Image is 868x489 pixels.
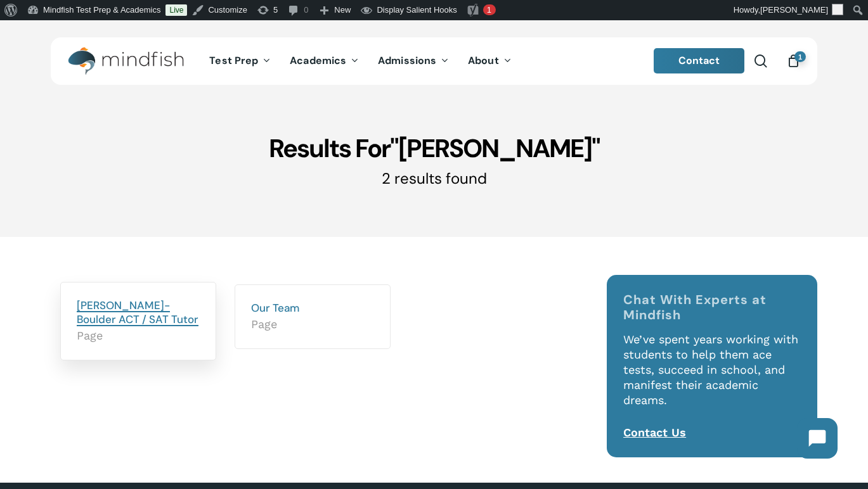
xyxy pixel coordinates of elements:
span: 2 results found [382,168,487,188]
a: Academics [280,56,368,67]
iframe: Chatbot [784,405,850,471]
p: We’ve spent years working with students to help them ace tests, succeed in school, and manifest t... [623,332,800,425]
span: Test Prep [209,54,258,67]
a: About [458,56,521,67]
a: Contact [654,48,745,73]
nav: Main Menu [200,37,521,85]
span: 1 [794,51,806,62]
span: Page [251,317,374,332]
span: Contact [678,54,720,67]
span: Page [77,328,200,343]
span: Admissions [378,54,436,67]
h1: Results For [51,132,817,164]
span: Academics [290,54,346,67]
a: Contact Us [623,426,686,439]
a: Test Prep [200,56,280,67]
span: 1 [487,5,491,15]
header: Main Menu [51,37,817,85]
a: Cart [786,54,800,68]
span: About [468,54,499,67]
span: [PERSON_NAME] [760,5,828,15]
a: Admissions [368,56,458,67]
span: "[PERSON_NAME]" [390,132,600,165]
h4: Chat With Experts at Mindfish [623,292,800,322]
a: Our Team [251,301,299,315]
a: Live [165,4,187,16]
a: [PERSON_NAME]- Boulder ACT / SAT Tutor [77,298,198,326]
